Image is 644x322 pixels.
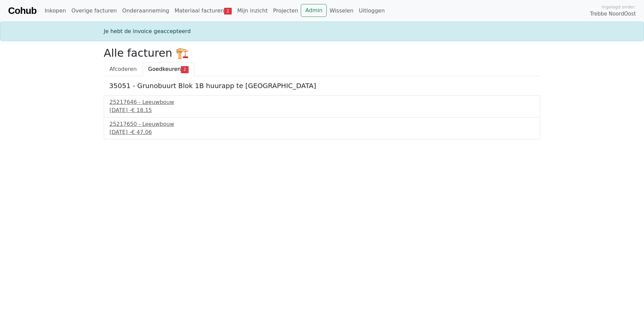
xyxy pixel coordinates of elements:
[104,47,540,59] h2: Alle facturen 🏗️
[181,66,189,73] span: 2
[8,3,36,19] a: Cohub
[109,98,535,106] div: 25217646 - Leeuwbouw
[224,8,232,15] span: 2
[42,4,68,18] a: Inkopen
[104,62,142,76] a: Afcoderen
[131,129,152,135] span: € 47,06
[327,4,356,18] a: Wisselen
[602,4,636,10] span: Ingelogd onder:
[590,10,636,18] span: Trebbe NoordOost
[301,4,327,17] a: Admin
[109,106,535,114] div: [DATE] -
[109,82,535,90] h5: 35051 - Grunobuurt Blok 1B huurapp te [GEOGRAPHIC_DATA]
[109,120,535,128] div: 25217650 - Leeuwbouw
[120,4,172,18] a: Onderaanneming
[109,128,535,136] div: [DATE] -
[148,66,181,72] span: Goedkeuren
[172,4,234,18] a: Materiaal facturen2
[270,4,301,18] a: Projecten
[142,62,194,76] a: Goedkeuren2
[131,107,152,113] span: € 18,15
[69,4,120,18] a: Overige facturen
[100,27,544,35] div: Je hebt de invoice geaccepteerd
[234,4,270,18] a: Mijn inzicht
[356,4,387,18] a: Uitloggen
[109,66,137,72] span: Afcoderen
[109,120,535,136] a: 25217650 - Leeuwbouw[DATE] -€ 47,06
[109,98,535,114] a: 25217646 - Leeuwbouw[DATE] -€ 18,15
